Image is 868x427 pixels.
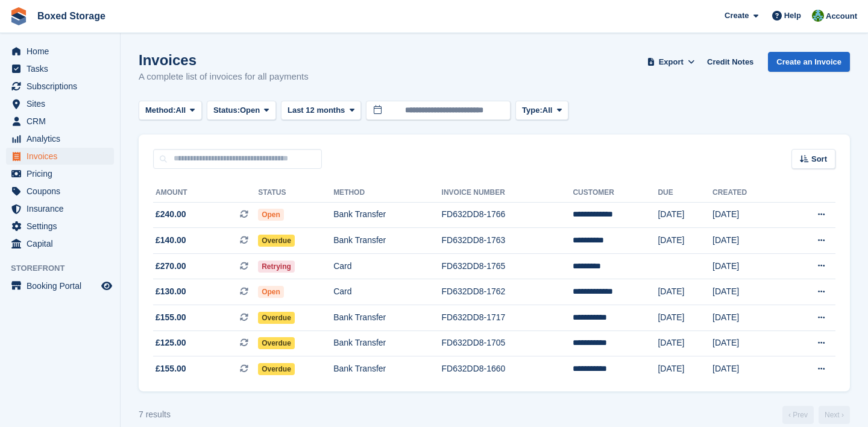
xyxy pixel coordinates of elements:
span: £155.00 [156,311,186,324]
button: Type: All [515,101,568,121]
td: [DATE] [712,202,784,228]
td: [DATE] [658,331,712,356]
th: Method [333,183,441,203]
span: Overdue [258,235,295,247]
a: menu [6,200,114,217]
span: Export [659,56,684,68]
a: Boxed Storage [33,6,110,26]
span: Status: [213,104,240,116]
span: Retrying [258,261,295,273]
span: Storefront [11,262,120,274]
td: [DATE] [712,331,784,356]
span: Analytics [27,130,99,147]
td: Bank Transfer [333,356,441,382]
a: Next [819,406,850,424]
a: menu [6,95,114,112]
a: menu [6,113,114,130]
span: £130.00 [156,285,186,298]
span: Open [258,209,284,221]
th: Invoice Number [442,183,573,203]
td: [DATE] [712,228,784,254]
span: Invoices [27,148,99,165]
span: Home [27,43,99,60]
th: Status [258,183,333,203]
h1: Invoices [139,52,309,68]
td: Bank Transfer [333,331,441,356]
a: menu [6,130,114,147]
td: [DATE] [712,356,784,382]
div: 7 results [139,408,171,421]
td: [DATE] [658,305,712,331]
td: Card [333,253,441,279]
td: FD632DD8-1705 [442,331,573,356]
span: £140.00 [156,234,186,247]
td: [DATE] [712,305,784,331]
span: Pricing [27,165,99,182]
span: Overdue [258,363,295,375]
span: Overdue [258,312,295,324]
span: £240.00 [156,208,186,221]
td: [DATE] [658,356,712,382]
a: menu [6,148,114,165]
td: Bank Transfer [333,305,441,331]
span: Account [826,10,857,22]
span: Help [784,10,801,22]
span: Booking Portal [27,277,99,294]
th: Due [658,183,712,203]
td: Bank Transfer [333,202,441,228]
span: Tasks [27,60,99,77]
a: menu [6,43,114,60]
td: Card [333,279,441,305]
span: Method: [145,104,176,116]
span: Insurance [27,200,99,217]
a: Preview store [99,279,114,293]
a: menu [6,183,114,200]
td: [DATE] [658,228,712,254]
span: Sites [27,95,99,112]
a: menu [6,78,114,95]
span: Subscriptions [27,78,99,95]
span: Overdue [258,337,295,349]
td: FD632DD8-1660 [442,356,573,382]
th: Customer [573,183,658,203]
a: menu [6,218,114,235]
td: [DATE] [712,253,784,279]
a: Create an Invoice [768,52,850,72]
td: FD632DD8-1766 [442,202,573,228]
th: Amount [153,183,258,203]
a: Credit Notes [702,52,758,72]
span: Coupons [27,183,99,200]
p: A complete list of invoices for all payments [139,70,309,84]
td: Bank Transfer [333,228,441,254]
td: FD632DD8-1762 [442,279,573,305]
img: stora-icon-8386f47178a22dfd0bd8f6a31ec36ba5ce8667c1dd55bd0f319d3a0aa187defe.svg [10,7,28,25]
span: CRM [27,113,99,130]
span: Open [240,104,260,116]
span: Create [725,10,749,22]
td: [DATE] [658,279,712,305]
span: Capital [27,235,99,252]
a: menu [6,165,114,182]
span: All [542,104,553,116]
td: FD632DD8-1717 [442,305,573,331]
span: Settings [27,218,99,235]
td: FD632DD8-1763 [442,228,573,254]
button: Method: All [139,101,202,121]
span: £125.00 [156,337,186,349]
span: £270.00 [156,260,186,273]
button: Export [644,52,697,72]
span: Type: [522,104,542,116]
button: Status: Open [207,101,276,121]
th: Created [712,183,784,203]
td: FD632DD8-1765 [442,253,573,279]
span: Sort [811,153,827,165]
a: menu [6,277,114,294]
button: Last 12 months [281,101,361,121]
span: All [176,104,186,116]
span: £155.00 [156,362,186,375]
a: menu [6,60,114,77]
span: Last 12 months [288,104,345,116]
span: Open [258,286,284,298]
a: Previous [782,406,814,424]
td: [DATE] [712,279,784,305]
